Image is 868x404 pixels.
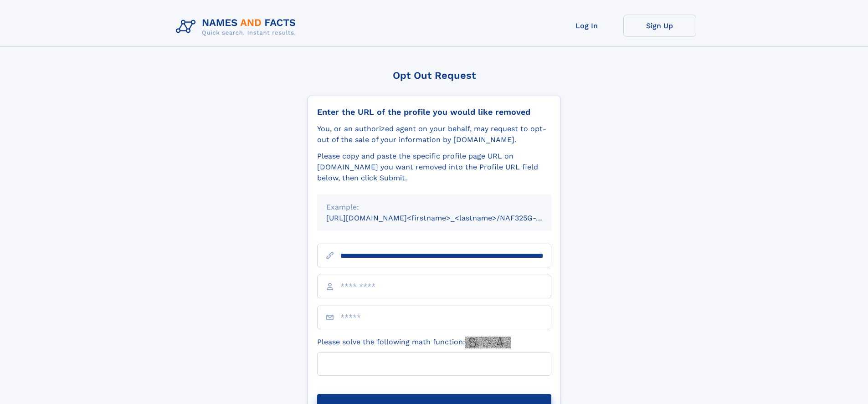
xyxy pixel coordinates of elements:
[317,107,551,117] div: Enter the URL of the profile you would like removed
[308,70,561,81] div: Opt Out Request
[317,123,551,145] div: You, or an authorized agent on your behalf, may request to opt-out of the sale of your informatio...
[326,202,542,213] div: Example:
[317,337,511,348] label: Please solve the following math function:
[326,214,569,222] small: [URL][DOMAIN_NAME]<firstname>_<lastname>/NAF325G-xxxxxxxx
[550,15,623,37] a: Log In
[172,15,303,39] img: Logo Names and Facts
[623,15,696,37] a: Sign Up
[317,151,551,184] div: Please copy and paste the specific profile page URL on [DOMAIN_NAME] you want removed into the Pr...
